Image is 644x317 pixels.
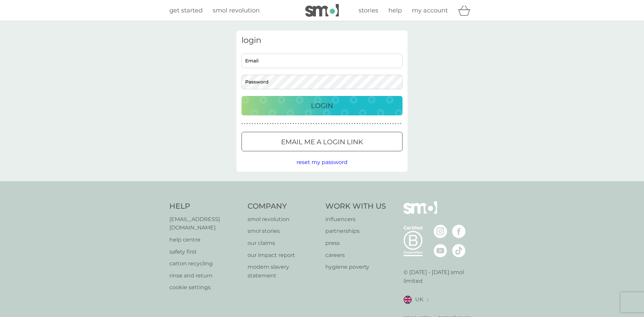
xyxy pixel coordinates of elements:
[359,122,361,125] p: ●
[349,122,350,125] p: ●
[325,251,386,260] a: careers
[257,122,258,125] p: ●
[354,122,356,125] p: ●
[325,227,386,235] a: partnerships
[331,122,332,125] p: ●
[249,122,251,125] p: ●
[290,122,291,125] p: ●
[375,122,376,125] p: ●
[262,122,263,125] p: ●
[272,122,274,125] p: ●
[213,6,260,15] a: smol revolution
[293,122,294,125] p: ●
[248,201,319,212] h4: Company
[248,215,319,224] a: smol revolution
[297,159,347,165] span: reset my password
[306,122,307,125] p: ●
[308,122,309,125] p: ●
[328,122,330,125] p: ●
[452,225,466,238] img: visit the smol Facebook page
[169,201,241,212] h4: Help
[169,248,241,256] a: safety first
[412,7,448,14] span: my account
[458,4,475,17] div: basket
[325,201,386,212] h4: Work With Us
[415,295,423,304] span: UK
[341,122,342,125] p: ●
[382,122,383,125] p: ●
[252,122,253,125] p: ●
[362,122,363,125] p: ●
[248,227,319,235] a: smol stories
[169,235,241,244] a: help centre
[248,239,319,248] a: our claims
[241,36,402,45] h3: login
[325,263,386,271] a: hygiene poverty
[248,251,319,260] p: our impact report
[241,96,402,115] button: Login
[169,283,241,292] a: cookie settings
[270,122,271,125] p: ●
[427,298,429,302] img: select a new location
[404,268,475,285] p: © [DATE] - [DATE] smol limited
[267,122,268,125] p: ●
[300,122,302,125] p: ●
[377,122,378,125] p: ●
[325,215,386,224] p: influencers
[287,122,289,125] p: ●
[169,271,241,280] a: rinse and return
[297,158,347,167] button: reset my password
[213,7,260,14] span: smol revolution
[357,122,358,125] p: ●
[400,122,401,125] p: ●
[298,122,299,125] p: ●
[321,122,322,125] p: ●
[344,122,345,125] p: ●
[367,122,368,125] p: ●
[346,122,348,125] p: ●
[397,122,399,125] p: ●
[265,122,266,125] p: ●
[395,122,396,125] p: ●
[311,100,333,111] p: Login
[339,122,340,125] p: ●
[244,122,246,125] p: ●
[303,122,304,125] p: ●
[385,122,386,125] p: ●
[352,122,353,125] p: ●
[388,6,402,15] a: help
[316,122,317,125] p: ●
[372,122,373,125] p: ●
[434,225,447,238] img: visit the smol Instagram page
[295,122,297,125] p: ●
[280,122,281,125] p: ●
[380,122,381,125] p: ●
[241,132,402,151] button: Email me a login link
[325,239,386,248] a: press
[318,122,320,125] p: ●
[334,122,335,125] p: ●
[169,259,241,268] a: carton recycling
[404,296,412,304] img: UK flag
[311,122,312,125] p: ●
[259,122,261,125] p: ●
[313,122,315,125] p: ●
[281,137,363,147] p: Email me a login link
[247,122,248,125] p: ●
[388,7,402,14] span: help
[412,6,448,15] a: my account
[254,122,256,125] p: ●
[359,7,378,14] span: stories
[277,122,279,125] p: ●
[282,122,284,125] p: ●
[392,122,394,125] p: ●
[452,244,466,257] img: visit the smol Tiktok page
